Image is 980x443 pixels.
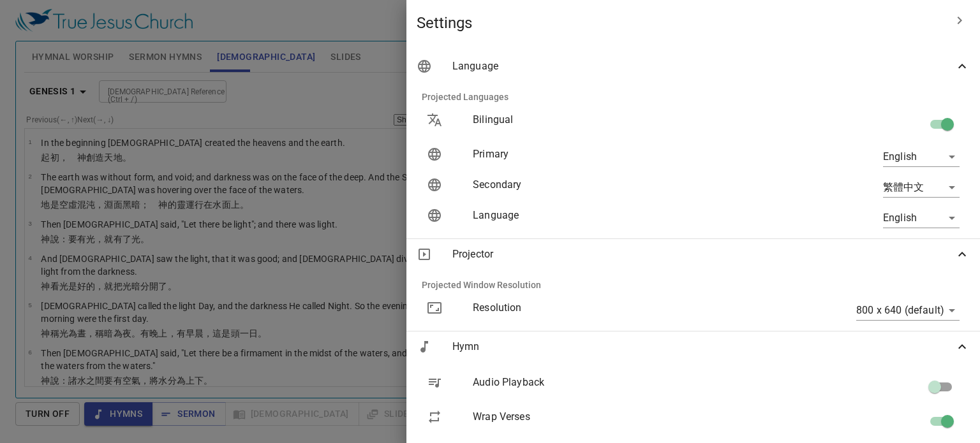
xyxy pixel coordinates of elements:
p: Audio Playback [473,375,729,390]
p: Bilingual [473,112,729,127]
li: Projected Languages [412,82,975,112]
p: Resolution [473,300,729,316]
p: Hymns 詩 [244,47,274,55]
div: 318个精练壮丁 [45,44,173,70]
li: 363 [248,73,269,87]
li: 358 [248,59,269,73]
span: Language [452,59,954,74]
li: Projected Window Resolution [412,270,975,300]
div: Projector [406,239,980,270]
p: Secondary [473,177,729,192]
div: English [883,147,960,167]
div: Hymn [406,331,980,362]
div: 800 x 640 (default) [856,300,960,321]
span: Hymn [452,339,954,354]
p: Wrap Verses [473,409,729,425]
span: Settings [417,13,944,33]
span: Projector [452,247,954,262]
p: Primary [473,147,729,162]
p: Language [473,208,729,223]
div: Language [406,51,980,82]
div: English [883,208,960,228]
div: 繁體中文 [883,177,960,198]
